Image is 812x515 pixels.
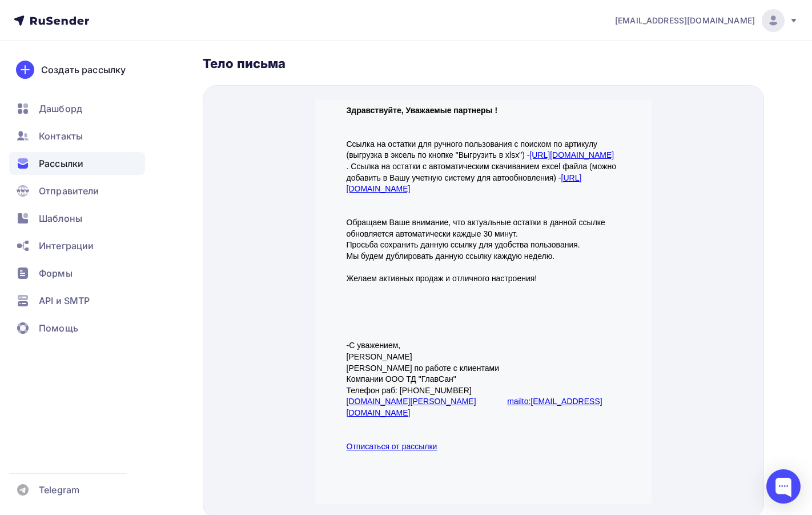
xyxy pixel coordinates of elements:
p: Ссылка на остатки для ручного пользования с поиском по артикулу (выгрузка в эксель по кнопке "Выг... [31,6,305,95]
a: Формы [9,262,145,285]
p: Обращаем Ваше внимание, что актуальные остатки в данной ссылке обновляется автоматически каждые 3... [31,118,305,140]
span: Дашборд [39,102,82,115]
div: Создать рассылку [41,63,126,77]
span: Помощь [39,321,78,335]
a: Отписаться от рассылки [31,342,122,352]
a: Контакты [9,125,145,147]
span: Telegram [39,483,79,497]
a: Отправители [9,179,145,202]
strong: Здравствуйте, Уважаемые партнеры ! [31,6,183,15]
p: Просьба сохранить данную ссылку для удобства пользования. [31,140,305,151]
span: API и SMTP [39,294,90,308]
span: [EMAIL_ADDRESS][DOMAIN_NAME] [615,15,755,26]
span: Отправители [39,184,99,198]
a: [URL][DOMAIN_NAME] [214,51,299,60]
a: Шаблоны [9,207,145,230]
span: Рассылки [39,157,83,170]
p: Желаем активных продаж и отличного настроения! -С уважением, [PERSON_NAME] [PERSON_NAME] по работ... [31,174,305,353]
a: Рассылки [9,152,145,175]
span: Контакты [39,129,83,143]
span: Интеграции [39,239,94,253]
a: [DOMAIN_NAME][PERSON_NAME] [31,297,161,306]
a: [EMAIL_ADDRESS][DOMAIN_NAME] [615,9,798,32]
span: Формы [39,266,73,280]
div: Тело письма [203,55,764,71]
span: Шаблоны [39,211,82,225]
p: Мы будем дублировать данную ссылку каждую неделю. [31,151,305,163]
a: Дашборд [9,97,145,120]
